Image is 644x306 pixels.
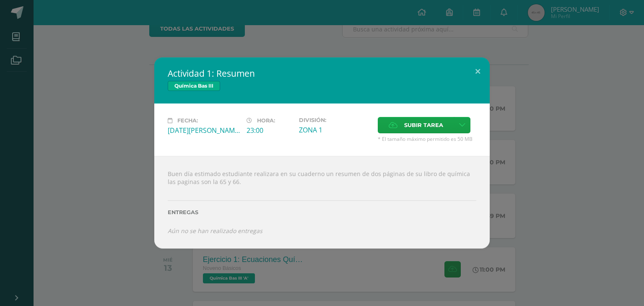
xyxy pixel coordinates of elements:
i: Aún no se han realizado entregas [168,227,262,235]
span: Hora: [257,117,275,124]
span: Química Bas III [168,81,220,91]
label: Entregas [168,209,476,215]
span: Subir tarea [404,117,443,133]
div: [DATE][PERSON_NAME] [168,126,240,135]
div: Buen día estimado estudiante realizara en su cuaderno un resumen de dos páginas de su libro de qu... [154,156,490,249]
label: División: [299,117,371,123]
div: ZONA 1 [299,125,371,135]
div: 23:00 [247,126,292,135]
button: Close (Esc) [466,57,490,86]
span: * El tamaño máximo permitido es 50 MB [378,135,476,143]
h2: Actividad 1: Resumen [168,67,476,79]
span: Fecha: [177,117,198,124]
